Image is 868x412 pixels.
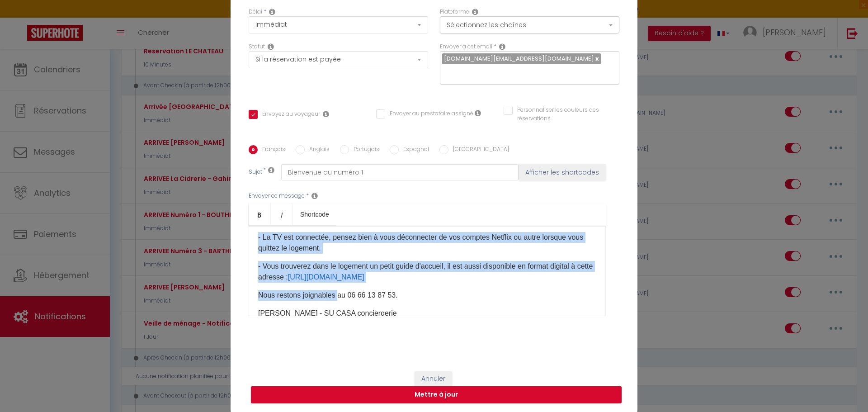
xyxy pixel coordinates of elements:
[499,43,505,50] i: Recipient
[251,386,622,403] button: Mettre à jour
[7,4,34,31] button: Ouvrir le widget de chat LiveChat
[293,204,336,225] a: Shortcode
[444,54,594,63] span: [DOMAIN_NAME][EMAIL_ADDRESS][DOMAIN_NAME]
[249,43,265,51] label: Statut
[448,145,509,155] label: [GEOGRAPHIC_DATA]
[268,166,274,174] i: Subject
[288,273,364,281] a: [URL][DOMAIN_NAME]
[323,110,329,118] i: Envoyer au voyageur
[311,192,318,199] i: Message
[249,226,606,316] div: ​
[258,308,596,319] p: [PERSON_NAME] - SU CASA conciergerie
[258,232,596,254] p: - La TV est connectée, pensez bien à vous déconnecter de vos comptes Netflix ou autre lorsque vou...
[440,16,619,33] button: Sélectionnez les chaînes
[519,164,606,180] button: Afficher les shortcodes
[271,204,293,225] a: Italic
[475,109,481,117] i: Envoyer au prestataire si il est assigné
[249,8,262,16] label: Délai
[399,145,429,155] label: Espagnol
[249,192,305,200] label: Envoyer ce message
[258,290,596,301] p: Nous restons joignables au 06 66 13 87 53.
[415,371,452,387] button: Annuler
[249,168,262,177] label: Sujet
[440,8,469,16] label: Plateforme
[268,43,274,50] i: Booking status
[472,8,478,15] i: Action Channel
[349,145,379,155] label: Portugais
[440,43,492,51] label: Envoyer à cet email
[269,8,275,15] i: Action Time
[258,261,596,283] p: - Vous trouverez dans le logement un petit guide d'accueil, il est aussi disponible en format dig...
[258,145,285,155] label: Français
[305,145,330,155] label: Anglais
[249,204,271,225] a: Bold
